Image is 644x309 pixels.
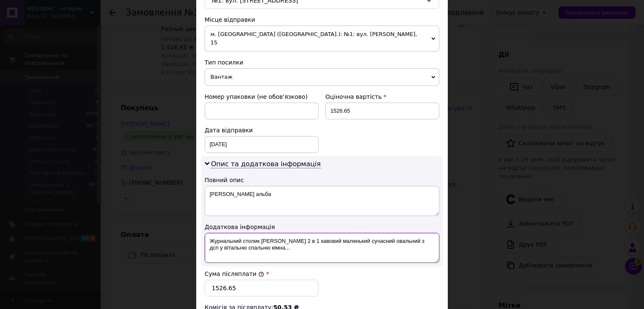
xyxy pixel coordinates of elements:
label: Сума післяплати [205,270,264,277]
div: Оціночна вартість [325,93,439,101]
div: Дата відправки [205,126,319,134]
textarea: [PERSON_NAME] альба [205,186,439,216]
textarea: Журнальний столик [PERSON_NAME] 2 в 1 кавовий маленький сучасний овальний з дсп у вітальню спальн... [205,233,439,263]
span: Тип посилки [205,59,243,66]
div: Додаткова інформація [205,223,439,231]
div: Повний опис [205,176,439,184]
span: Місце відправки [205,16,255,23]
span: Вантаж [205,68,439,86]
div: Номер упаковки (не обов'язково) [205,93,319,101]
span: Опис та додаткова інформація [211,160,321,168]
span: м. [GEOGRAPHIC_DATA] ([GEOGRAPHIC_DATA].): №1: вул. [PERSON_NAME], 15 [205,26,439,51]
